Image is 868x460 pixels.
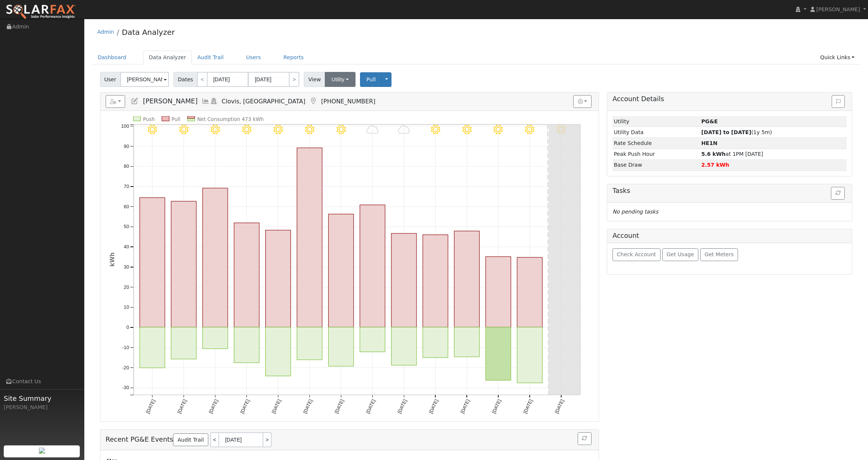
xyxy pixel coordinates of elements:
text: 0 [126,324,129,330]
rect: onclick="" [517,327,542,383]
strong: 2.57 kWh [701,162,729,168]
span: [PERSON_NAME] [143,97,197,105]
text: 70 [124,184,129,189]
i: 9/23 - Clear [179,125,188,134]
button: Get Meters [700,248,738,261]
span: View [304,72,325,87]
text: [DATE] [333,399,345,415]
rect: onclick="" [391,327,416,365]
text: [DATE] [208,399,219,415]
a: Edit User (36238) [131,97,139,105]
rect: onclick="" [454,327,479,357]
a: > [263,432,272,447]
strong: J [701,140,717,146]
i: 9/26 - Clear [273,125,282,134]
button: Get Usage [662,248,699,261]
span: User [100,72,121,87]
i: 9/24 - Clear [211,125,220,134]
rect: onclick="" [203,327,228,349]
span: Get Usage [666,251,694,257]
td: Base Draw [613,160,700,170]
text: [DATE] [270,399,282,415]
span: (1y 5m) [701,129,772,135]
text: 40 [124,244,129,249]
a: Users [241,51,267,64]
text: [DATE] [396,399,408,415]
a: Audit Trail [173,433,208,446]
text: [DATE] [176,399,188,415]
strong: ID: 17228047, authorized: 08/27/25 [701,118,718,124]
text: Push [143,116,154,122]
rect: onclick="" [265,327,290,376]
span: Dates [173,72,197,87]
rect: onclick="" [486,327,511,381]
text: Pull [172,116,180,122]
a: < [210,432,218,447]
button: Utility [325,72,356,87]
a: < [197,72,208,87]
i: 10/02 - MostlyClear [462,125,471,134]
span: Check Account [617,251,656,257]
text: -30 [122,385,129,391]
text: kWh [109,252,116,267]
rect: onclick="" [391,233,416,327]
i: 10/01 - Clear [430,125,440,134]
text: 20 [124,284,129,290]
button: Issue History [832,95,845,108]
i: 10/03 - MostlyClear [493,125,503,134]
h5: Account [613,232,639,239]
span: Site Summary [4,393,80,403]
a: Audit Trail [192,51,229,64]
a: > [289,72,299,87]
td: Utility [613,116,700,127]
rect: onclick="" [423,235,448,327]
rect: onclick="" [203,188,228,327]
td: Peak Push Hour [613,149,700,160]
rect: onclick="" [328,327,353,366]
span: [PHONE_NUMBER] [321,98,375,105]
rect: onclick="" [265,230,290,327]
i: 9/30 - Cloudy [398,125,410,134]
a: Data Analyzer [122,28,175,37]
i: No pending tasks [613,209,658,215]
h5: Account Details [613,95,847,103]
a: Quick Links [814,51,860,64]
rect: onclick="" [171,327,196,359]
strong: 5.6 kWh [701,151,726,157]
text: [DATE] [145,399,156,415]
i: 10/04 - Clear [525,125,534,134]
rect: onclick="" [234,327,259,363]
rect: onclick="" [423,327,448,358]
text: [DATE] [428,399,439,415]
i: 9/27 - Clear [305,125,314,134]
a: Admin [97,29,114,35]
img: retrieve [39,448,45,454]
button: Refresh [831,187,845,200]
text: [DATE] [239,399,251,415]
text: [DATE] [554,399,565,415]
input: Select a User [120,72,169,87]
text: [DATE] [302,399,314,415]
text: [DATE] [459,399,471,415]
a: Multi-Series Graph [202,97,210,105]
button: Refresh [578,432,592,445]
img: SolarFax [6,4,76,20]
rect: onclick="" [517,257,542,327]
button: Pull [360,72,382,87]
a: Map [309,97,317,105]
text: -20 [122,365,129,370]
text: 50 [124,224,129,230]
span: Clovis, [GEOGRAPHIC_DATA] [222,98,306,105]
text: 90 [124,143,129,149]
button: Check Account [613,248,660,261]
rect: onclick="" [486,257,511,327]
rect: onclick="" [171,201,196,327]
i: 9/22 - Clear [148,125,157,134]
rect: onclick="" [454,231,479,327]
i: 9/28 - Clear [336,125,345,134]
span: Get Meters [705,251,734,257]
text: 100 [121,123,129,129]
td: Rate Schedule [613,138,700,149]
text: [DATE] [522,399,534,415]
rect: onclick="" [297,327,322,360]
